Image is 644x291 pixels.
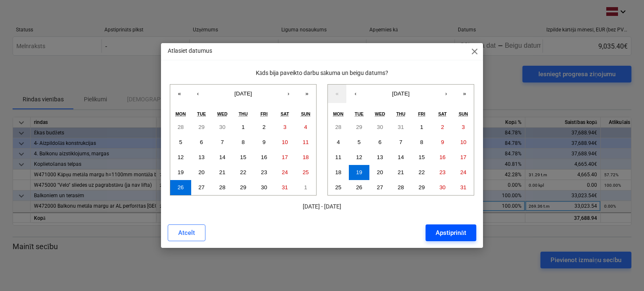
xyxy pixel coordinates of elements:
[426,224,476,241] button: Apstiprināt
[418,169,425,175] abbr: August 22, 2025
[369,150,390,165] button: August 13, 2025
[240,154,247,160] abbr: May 15, 2025
[398,154,404,160] abbr: August 14, 2025
[398,124,404,130] abbr: July 31, 2025
[240,169,247,175] abbr: May 22, 2025
[369,135,390,150] button: August 6, 2025
[390,120,411,135] button: July 31, 2025
[170,180,191,195] button: May 26, 2025
[170,85,189,103] button: «
[254,165,275,180] button: May 23, 2025
[198,124,205,130] abbr: April 29, 2025
[377,184,383,191] abbr: August 27, 2025
[398,184,404,191] abbr: August 28, 2025
[217,111,228,116] abbr: Wednesday
[221,139,224,145] abbr: May 7, 2025
[304,184,307,191] abbr: June 1, 2025
[168,69,476,77] p: Kāds bija paveikto darbu sākuma un beigu datums?
[177,184,184,191] abbr: May 26, 2025
[212,180,233,195] button: May 28, 2025
[439,169,446,175] abbr: August 23, 2025
[453,120,474,135] button: August 3, 2025
[282,184,288,191] abbr: May 31, 2025
[369,180,390,195] button: August 27, 2025
[460,184,467,191] abbr: August 31, 2025
[241,139,244,145] abbr: May 8, 2025
[437,85,455,103] button: ›
[349,165,370,180] button: August 19, 2025
[275,120,296,135] button: May 3, 2025
[241,124,244,130] abbr: May 1, 2025
[328,150,349,165] button: August 11, 2025
[438,111,447,116] abbr: Saturday
[261,169,267,175] abbr: May 23, 2025
[219,184,226,191] abbr: May 28, 2025
[275,150,296,165] button: May 17, 2025
[198,154,205,160] abbr: May 13, 2025
[212,150,233,165] button: May 14, 2025
[191,165,212,180] button: May 20, 2025
[303,169,309,175] abbr: May 25, 2025
[301,111,310,116] abbr: Sunday
[335,169,341,175] abbr: August 18, 2025
[375,111,385,116] abbr: Wednesday
[260,111,267,116] abbr: Friday
[170,120,191,135] button: April 28, 2025
[396,111,405,116] abbr: Thursday
[178,227,195,238] div: Atcelt
[275,135,296,150] button: May 10, 2025
[349,135,370,150] button: August 5, 2025
[377,154,383,160] abbr: August 13, 2025
[262,139,265,145] abbr: May 9, 2025
[170,150,191,165] button: May 12, 2025
[411,180,432,195] button: August 29, 2025
[411,120,432,135] button: August 1, 2025
[377,124,383,130] abbr: July 30, 2025
[432,165,453,180] button: August 23, 2025
[470,46,480,57] span: close
[333,111,344,116] abbr: Monday
[390,180,411,195] button: August 28, 2025
[198,184,205,191] abbr: May 27, 2025
[254,150,275,165] button: May 16, 2025
[349,150,370,165] button: August 12, 2025
[432,180,453,195] button: August 30, 2025
[411,135,432,150] button: August 8, 2025
[280,111,289,116] abbr: Saturday
[303,139,309,145] abbr: May 11, 2025
[304,124,307,130] abbr: May 4, 2025
[282,139,288,145] abbr: May 10, 2025
[390,150,411,165] button: August 14, 2025
[453,150,474,165] button: August 17, 2025
[441,124,444,130] abbr: August 2, 2025
[179,139,182,145] abbr: May 5, 2025
[462,124,465,130] abbr: August 3, 2025
[254,120,275,135] button: May 2, 2025
[390,165,411,180] button: August 21, 2025
[219,124,226,130] abbr: April 30, 2025
[298,85,316,103] button: »
[254,180,275,195] button: May 30, 2025
[365,85,437,103] button: [DATE]
[219,154,226,160] abbr: May 14, 2025
[191,135,212,150] button: May 6, 2025
[460,139,467,145] abbr: August 10, 2025
[191,120,212,135] button: April 29, 2025
[432,135,453,150] button: August 9, 2025
[335,124,341,130] abbr: July 28, 2025
[398,169,404,175] abbr: August 21, 2025
[303,154,309,160] abbr: May 18, 2025
[346,85,365,103] button: ‹
[212,135,233,150] button: May 7, 2025
[390,135,411,150] button: August 7, 2025
[328,135,349,150] button: August 4, 2025
[337,139,340,145] abbr: August 4, 2025
[295,150,316,165] button: May 18, 2025
[233,165,254,180] button: May 22, 2025
[418,184,425,191] abbr: August 29, 2025
[275,165,296,180] button: May 24, 2025
[335,184,341,191] abbr: August 25, 2025
[170,135,191,150] button: May 5, 2025
[234,90,252,97] span: [DATE]
[328,85,346,103] button: «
